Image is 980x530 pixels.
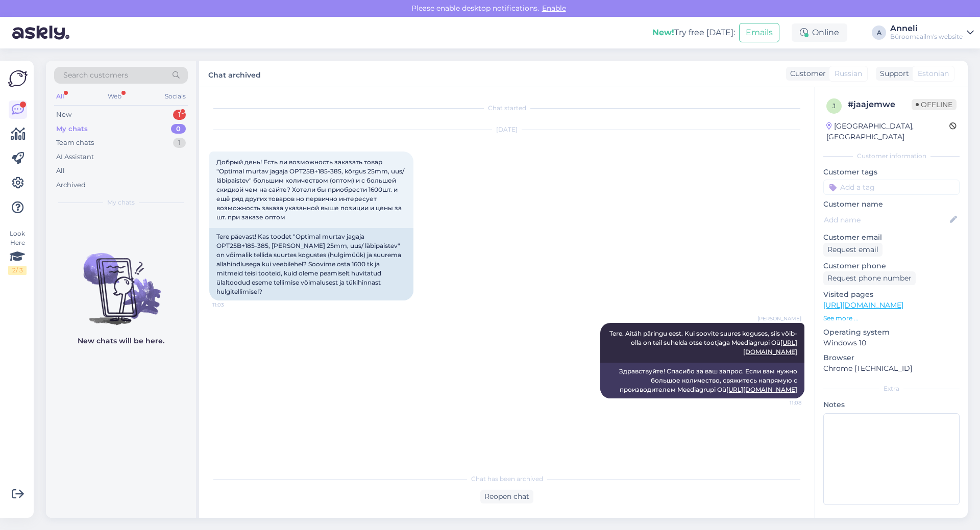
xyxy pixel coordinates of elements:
[823,363,960,374] p: Chrome [TECHNICAL_ID]
[171,124,186,134] div: 0
[8,229,27,275] div: Look Here
[826,121,949,142] div: [GEOGRAPHIC_DATA], [GEOGRAPHIC_DATA]
[823,180,960,195] input: Add a tag
[209,104,804,113] div: Chat started
[823,384,960,393] div: Extra
[163,90,188,103] div: Socials
[912,99,957,110] span: Offline
[848,98,912,111] div: # jaajemwe
[56,166,65,176] div: All
[8,266,27,275] div: 2 / 3
[832,102,836,110] span: j
[539,4,569,13] span: Enable
[106,90,124,103] div: Web
[726,386,797,393] a: [URL][DOMAIN_NAME]
[872,26,886,40] div: A
[835,68,862,79] span: Russian
[823,327,960,338] p: Operating system
[63,70,128,81] span: Search customers
[823,314,960,323] p: See more ...
[208,67,261,81] label: Chat archived
[78,336,164,346] p: New chats will be here.
[480,490,533,503] div: Reopen chat
[652,28,674,37] b: New!
[56,124,88,134] div: My chats
[107,198,135,207] span: My chats
[652,27,735,39] div: Try free [DATE]:
[823,399,960,410] p: Notes
[763,399,801,407] span: 11:08
[209,125,804,134] div: [DATE]
[212,301,251,309] span: 11:03
[56,110,71,120] div: New
[890,33,963,41] div: Büroomaailm's website
[823,261,960,271] p: Customer phone
[823,199,960,210] p: Customer name
[823,152,960,161] div: Customer information
[824,214,948,225] input: Add name
[209,228,413,300] div: Tere päevast! Kas toodet "Optimal murtav jagaja OPT25B+185-385, [PERSON_NAME] 25mm, uus/ läbipais...
[890,24,974,41] a: AnneliBüroomaailm's website
[823,352,960,363] p: Browser
[56,152,94,162] div: AI Assistant
[823,232,960,243] p: Customer email
[56,180,86,190] div: Archived
[54,90,66,103] div: All
[173,110,186,120] div: 1
[823,300,903,310] a: [URL][DOMAIN_NAME]
[876,68,909,79] div: Support
[823,271,916,285] div: Request phone number
[609,330,797,356] span: Tere. Aitäh päringu eest. Kui soovite suures koguses, siis võib-olla on teil suhelda otse tootjag...
[786,68,826,79] div: Customer
[792,23,847,42] div: Online
[46,235,196,326] img: No chats
[600,363,804,398] div: Здравствуйте! Спасибо за ваш запрос. Если вам нужно большое количество, свяжитесь напрямую с прои...
[8,69,28,88] img: Askly Logo
[890,24,963,33] div: Anneli
[823,338,960,348] p: Windows 10
[173,138,186,148] div: 1
[823,289,960,300] p: Visited pages
[739,23,779,42] button: Emails
[918,68,949,79] span: Estonian
[471,474,543,484] span: Chat has been archived
[823,167,960,178] p: Customer tags
[823,243,883,257] div: Request email
[56,138,94,148] div: Team chats
[216,158,406,221] span: Добрый день! Есть ли возможность заказать товар "Optimal murtav jagaja OPT25B+185-385, kõrgus 25m...
[757,315,801,322] span: [PERSON_NAME]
